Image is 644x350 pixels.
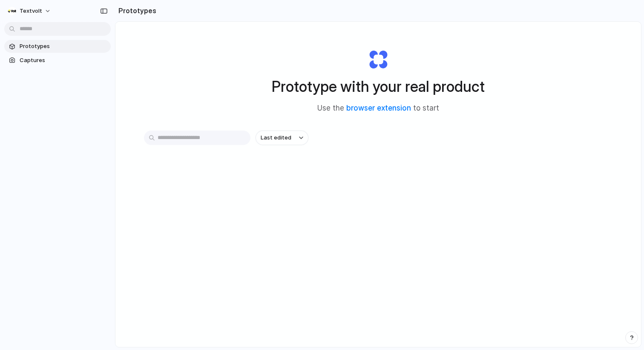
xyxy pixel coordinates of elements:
a: browser extension [346,104,411,112]
a: Prototypes [4,40,111,53]
a: Captures [4,54,111,67]
h2: Prototypes [115,6,156,16]
span: textvolt [20,7,42,15]
button: textvolt [4,4,55,18]
span: Last edited [261,134,291,142]
button: Last edited [256,131,308,145]
span: Prototypes [20,42,107,51]
h1: Prototype with your real product [272,75,485,98]
span: Use the to start [317,103,439,114]
span: Captures [20,56,107,65]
